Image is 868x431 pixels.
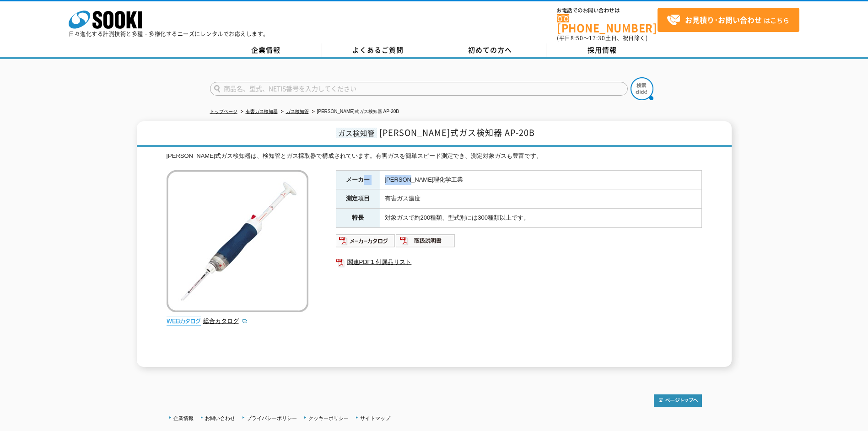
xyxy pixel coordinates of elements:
[360,415,390,421] a: サイトマップ
[247,415,297,421] a: プライバシーポリシー
[571,34,583,42] span: 8:50
[210,109,237,114] a: トップページ
[246,109,278,114] a: 有害ガス検知器
[685,14,762,25] strong: お見積り･お問い合わせ
[631,77,653,100] img: btn_search.png
[380,189,701,209] td: 有害ガス濃度
[380,209,701,228] td: 対象ガスで約200種類、型式別には300種類以上です。
[654,394,702,407] img: トップページへ
[205,415,235,421] a: お問い合わせ
[396,233,456,248] img: 取扱説明書
[69,31,269,37] p: 日々進化する計測技術と多種・多様化するニーズにレンタルでお応えします。
[286,109,309,114] a: ガス検知管
[210,43,322,57] a: 企業情報
[336,239,396,246] a: メーカーカタログ
[167,151,702,161] div: [PERSON_NAME]式ガス検知器は、検知管とガス採取器で構成されています。有害ガスを簡単スピード測定でき、測定対象ガスも豊富です。
[468,45,512,55] span: 初めての方へ
[589,34,605,42] span: 17:30
[434,43,546,57] a: 初めての方へ
[667,13,789,27] span: はこちら
[336,233,396,248] img: メーカーカタログ
[203,318,248,324] a: 総合カタログ
[336,256,702,268] a: 関連PDF1 付属品リスト
[557,14,658,33] a: [PHONE_NUMBER]
[167,170,308,312] img: 北川式ガス検知器 AP-20B
[322,43,434,57] a: よくあるご質問
[308,415,349,421] a: クッキーポリシー
[210,82,628,96] input: 商品名、型式、NETIS番号を入力してください
[336,128,377,138] span: ガス検知管
[336,209,380,228] th: 特長
[658,8,799,32] a: お見積り･お問い合わせはこちら
[557,8,658,13] span: お電話でのお問い合わせは
[173,415,194,421] a: 企業情報
[310,107,399,117] li: [PERSON_NAME]式ガス検知器 AP-20B
[379,126,535,139] span: [PERSON_NAME]式ガス検知器 AP-20B
[557,34,647,42] span: (平日 ～ 土日、祝日除く)
[336,189,380,209] th: 測定項目
[167,317,201,326] img: webカタログ
[546,43,658,57] a: 採用情報
[336,170,380,189] th: メーカー
[380,170,701,189] td: [PERSON_NAME]理化学工業
[396,239,456,246] a: 取扱説明書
